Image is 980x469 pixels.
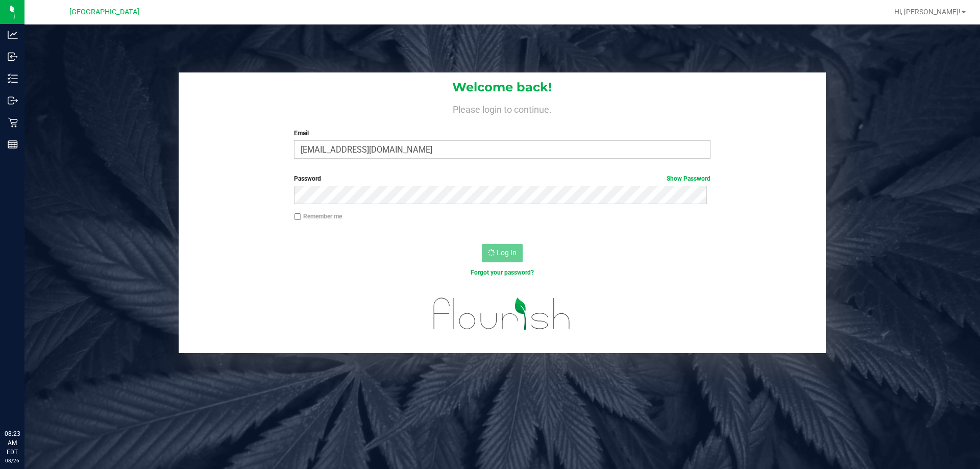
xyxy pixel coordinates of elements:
[5,429,20,457] p: 08:23 AM EDT
[8,117,18,128] inline-svg: Retail
[5,457,20,464] p: 08/26
[294,129,710,138] label: Email
[8,30,18,40] inline-svg: Analytics
[294,213,301,220] input: Remember me
[69,8,139,16] span: [GEOGRAPHIC_DATA]
[294,212,342,221] label: Remember me
[471,269,534,276] a: Forgot your password?
[894,8,961,16] span: Hi, [PERSON_NAME]!
[667,175,710,182] a: Show Password
[179,81,826,94] h1: Welcome back!
[497,249,517,257] span: Log In
[421,288,583,340] img: flourish_logo.svg
[482,244,523,262] button: Log In
[294,175,321,182] span: Password
[8,52,18,62] inline-svg: Inbound
[8,95,18,106] inline-svg: Outbound
[8,139,18,150] inline-svg: Reports
[8,73,18,84] inline-svg: Inventory
[179,102,826,114] h4: Please login to continue.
